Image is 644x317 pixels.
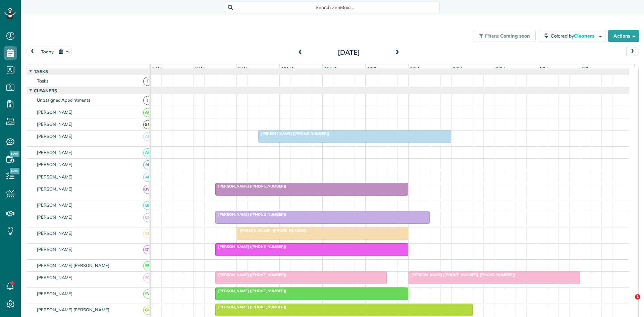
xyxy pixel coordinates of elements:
[36,307,111,312] span: [PERSON_NAME] [PERSON_NAME]
[143,289,152,299] span: FV
[237,66,249,71] span: 9am
[143,245,152,254] span: DT
[36,247,74,252] span: [PERSON_NAME]
[36,121,74,127] span: [PERSON_NAME]
[280,66,295,71] span: 10am
[143,120,152,129] span: GM
[36,97,92,103] span: Unassigned Appointments
[574,33,595,39] span: Cleaners
[143,261,152,270] span: EP
[215,184,287,189] span: [PERSON_NAME] ([PHONE_NUMBER])
[36,174,74,179] span: [PERSON_NAME]
[143,173,152,182] span: AF
[36,214,74,220] span: [PERSON_NAME]
[236,228,308,233] span: [PERSON_NAME] ([PHONE_NUMBER])
[408,272,516,277] span: [PERSON_NAME] ([PHONE_NUMBER], [PHONE_NUMBER])
[215,288,287,293] span: [PERSON_NAME] ([PHONE_NUMBER])
[307,49,391,56] h2: [DATE]
[36,202,74,208] span: [PERSON_NAME]
[143,148,152,157] span: AC
[215,272,287,277] span: [PERSON_NAME] ([PHONE_NUMBER])
[36,109,74,115] span: [PERSON_NAME]
[36,275,74,280] span: [PERSON_NAME]
[26,47,39,56] button: prev
[36,186,74,192] span: [PERSON_NAME]
[143,160,152,169] span: AF
[258,131,330,136] span: [PERSON_NAME] ([PHONE_NUMBER])
[194,66,206,71] span: 8am
[143,213,152,222] span: CH
[485,33,499,39] span: Filters:
[409,66,420,71] span: 1pm
[143,96,152,105] span: !
[635,294,640,300] span: 1
[451,66,463,71] span: 2pm
[36,230,74,236] span: [PERSON_NAME]
[143,229,152,238] span: CL
[151,66,163,71] span: 7am
[143,306,152,315] span: GG
[539,30,605,42] button: Colored byCleaners
[494,66,506,71] span: 3pm
[33,88,58,93] span: Cleaners
[10,151,19,157] span: New
[143,201,152,210] span: BC
[537,66,549,71] span: 4pm
[33,69,49,74] span: Tasks
[143,132,152,141] span: AB
[36,150,74,155] span: [PERSON_NAME]
[143,185,152,194] span: BW
[580,66,592,71] span: 5pm
[215,212,287,217] span: [PERSON_NAME] ([PHONE_NUMBER])
[36,263,111,268] span: [PERSON_NAME] [PERSON_NAME]
[621,294,637,310] iframe: Intercom live chat
[500,33,530,39] span: Coming soon
[323,66,338,71] span: 11am
[36,291,74,296] span: [PERSON_NAME]
[366,66,380,71] span: 12pm
[143,108,152,117] span: AC
[38,47,57,56] button: today
[215,244,287,249] span: [PERSON_NAME] ([PHONE_NUMBER])
[36,134,74,139] span: [PERSON_NAME]
[36,162,74,167] span: [PERSON_NAME]
[36,78,50,84] span: Tasks
[551,33,597,39] span: Colored by
[143,77,152,86] span: T
[10,168,19,174] span: New
[215,305,287,309] span: [PERSON_NAME] ([PHONE_NUMBER])
[608,30,639,42] button: Actions
[143,273,152,282] span: EG
[626,47,639,56] button: next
